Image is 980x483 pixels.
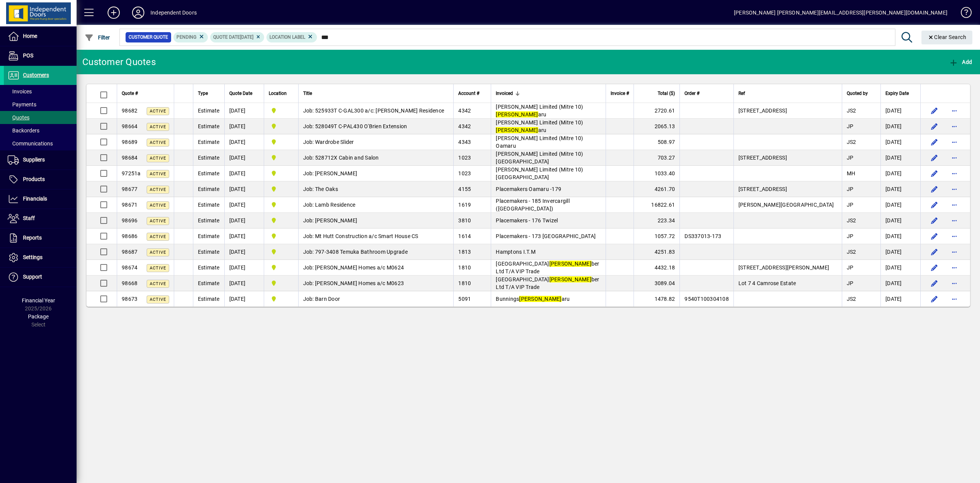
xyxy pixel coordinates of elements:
span: Backorders [8,127,39,134]
span: Timaru [269,138,294,146]
span: 4155 [458,186,471,192]
button: More options [948,152,960,164]
a: Invoices [4,85,77,98]
span: Title [303,89,312,98]
span: Estimate [198,202,220,208]
span: 98674 [122,264,137,271]
span: [PERSON_NAME] Limited (Mitre 10) [GEOGRAPHIC_DATA] [496,166,583,180]
td: 1033.40 [634,166,679,181]
td: [DATE] [880,181,920,197]
span: Placemakers Oamaru -179 [496,186,561,192]
span: Estimate [198,249,220,255]
span: Timaru [269,248,294,256]
span: 5091 [458,296,471,302]
td: 16822.61 [634,197,679,213]
span: Job: [PERSON_NAME] [303,170,358,176]
span: Estimate [198,170,220,176]
td: 703.27 [634,150,679,166]
span: Quoted by [847,89,868,98]
button: More options [948,183,960,195]
td: [DATE] [224,276,264,291]
td: [DATE] [224,103,264,119]
span: Job: 528712X Cabin and Salon [303,155,379,161]
span: Timaru [269,169,294,178]
span: Timaru [269,279,294,287]
td: 4251.83 [634,244,679,260]
span: Location [269,89,287,98]
span: Settings [23,254,42,260]
span: Timaru [269,295,294,303]
span: MH [847,170,856,176]
span: Package [28,313,49,320]
button: Edit [928,230,941,242]
span: 4343 [458,139,471,145]
span: Total ($) [658,89,675,98]
span: Support [23,274,42,280]
a: Quotes [4,111,77,124]
button: Add [947,55,974,69]
span: Estimate [198,264,220,271]
span: Order # [684,89,699,98]
span: 1619 [458,202,471,208]
a: Backorders [4,124,77,137]
span: Financial Year [22,297,55,304]
span: Staff [23,215,35,221]
td: [DATE] [880,119,920,134]
span: JS2 [847,249,856,255]
span: Job: Wardrobe Slider [303,139,354,145]
span: Estimate [198,123,220,129]
span: [PERSON_NAME][GEOGRAPHIC_DATA] [738,202,834,208]
span: [PERSON_NAME] Limited (Mitre 10) aru [496,104,583,117]
span: Type [198,89,208,98]
span: 98687 [122,249,137,255]
td: 2720.61 [634,103,679,119]
td: 4432.18 [634,260,679,276]
td: 3089.04 [634,276,679,291]
button: Edit [928,293,941,305]
span: 98677 [122,186,137,192]
span: JP [847,155,854,161]
span: Job: Mt Hutt Construction a/c Smart House CS [303,233,418,239]
button: Edit [928,183,941,195]
span: [STREET_ADDRESS] [738,186,787,192]
span: Timaru [269,216,294,225]
span: Active [150,171,166,176]
em: [PERSON_NAME] [549,276,591,282]
span: Quote Date [229,89,252,98]
span: JP [847,264,854,271]
button: More options [948,230,960,242]
td: [DATE] [880,228,920,244]
div: Invoiced [496,89,601,98]
span: Job: The Oaks [303,186,338,192]
td: [DATE] [224,166,264,181]
span: Estimate [198,233,220,239]
span: 98684 [122,155,137,161]
button: More options [948,261,960,274]
td: [DATE] [224,291,264,307]
span: 98664 [122,123,137,129]
button: More options [948,104,960,117]
span: Location Label [269,34,305,40]
span: Quotes [8,114,29,121]
span: Hamptons I.T.M [496,249,536,255]
button: More options [948,167,960,179]
div: Quoted by [847,89,876,98]
td: 223.34 [634,213,679,228]
span: Timaru [269,153,294,162]
span: [DATE] [240,34,253,40]
span: [PERSON_NAME] Limited (Mitre 10) aru [496,119,583,133]
td: [DATE] [880,197,920,213]
span: JP [847,123,854,129]
td: 2065.13 [634,119,679,134]
span: 1614 [458,233,471,239]
span: 1023 [458,155,471,161]
a: Settings [4,248,77,267]
span: Estimate [198,186,220,192]
span: JS2 [847,217,856,224]
span: 1810 [458,264,471,271]
button: Clear [921,31,973,44]
div: Expiry Date [885,89,916,98]
span: Clear Search [928,34,967,40]
span: Active [150,203,166,208]
a: Staff [4,209,77,228]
